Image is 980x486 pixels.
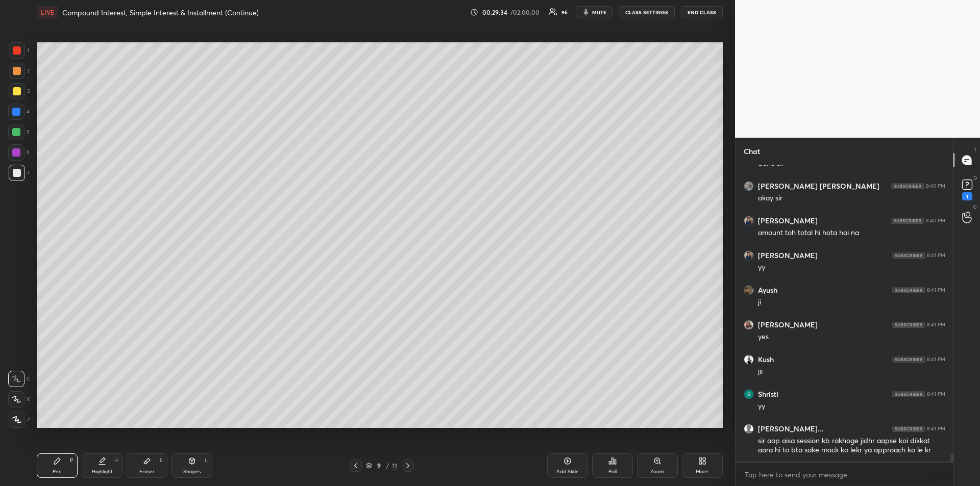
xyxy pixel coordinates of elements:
[114,458,118,463] div: H
[650,469,664,474] div: Zoom
[139,469,155,474] div: Eraser
[758,286,777,295] h6: Ayush
[973,174,977,182] p: D
[758,401,945,412] div: yy
[391,461,398,470] div: 11
[758,228,945,238] div: amount toh total hi hota hai na
[160,458,163,463] div: E
[892,322,925,328] img: 4P8fHbbgJtejmAAAAAElFTkSuQmCC
[37,6,58,18] div: LIVE
[9,42,29,59] div: 1
[736,138,768,165] p: Chat
[62,8,259,17] h4: Compound Interest, Simple Interest & Installment (Continue)
[386,463,389,469] div: /
[891,218,924,224] img: 4P8fHbbgJtejmAAAAAElFTkSuQmCC
[53,469,62,474] div: Pen
[758,251,818,260] h6: [PERSON_NAME]
[758,320,818,329] h6: [PERSON_NAME]
[9,412,30,428] div: Z
[758,297,945,308] div: ji
[744,251,753,260] img: thumbnail.jpg
[744,320,753,329] img: thumbnail.jpg
[736,165,953,462] div: grid
[758,216,818,225] h6: [PERSON_NAME]
[608,469,617,474] div: Poll
[927,426,945,432] div: 8:41 PM
[92,469,113,474] div: Highlight
[926,218,945,224] div: 8:40 PM
[892,252,925,259] img: 4P8fHbbgJtejmAAAAAElFTkSuQmCC
[205,458,208,463] div: L
[619,6,675,18] button: CLASS SETTINGS
[8,371,30,387] div: C
[758,332,945,342] div: yes
[592,9,606,16] span: mute
[374,463,384,469] div: 9
[9,63,30,79] div: 2
[758,424,824,433] h6: [PERSON_NAME]...
[8,104,30,120] div: 4
[758,355,774,364] h6: Kush
[927,391,945,397] div: 8:41 PM
[758,193,945,203] div: okay sir
[758,390,778,399] h6: Shristi
[744,355,753,364] img: thumbnail.jpg
[927,252,945,259] div: 8:41 PM
[9,83,30,99] div: 3
[183,469,201,474] div: Shapes
[892,391,925,397] img: 4P8fHbbgJtejmAAAAAElFTkSuQmCC
[744,424,753,433] img: default.png
[696,469,708,474] div: More
[744,216,753,225] img: thumbnail.jpg
[973,203,977,211] p: G
[927,322,945,328] div: 8:41 PM
[681,6,723,18] button: END CLASS
[758,182,879,191] h6: [PERSON_NAME] [PERSON_NAME]
[758,367,945,377] div: jii
[744,182,753,191] img: thumbnail.jpg
[926,183,945,189] div: 8:40 PM
[744,390,753,399] img: thumbnail.jpg
[927,356,945,363] div: 8:41 PM
[758,263,945,273] div: yy
[8,144,30,161] div: 6
[974,146,977,154] p: T
[927,287,945,293] div: 8:41 PM
[892,426,925,432] img: 4P8fHbbgJtejmAAAAAElFTkSuQmCC
[8,391,30,407] div: X
[70,458,73,463] div: P
[9,165,30,181] div: 7
[561,10,568,15] div: 96
[758,436,945,455] div: sir aap aisa session kb rakhoge jidhr aapse koi dikkat aara hi to bta sake mock ko lekr ya approa...
[892,356,925,363] img: 4P8fHbbgJtejmAAAAAElFTkSuQmCC
[892,287,925,293] img: 4P8fHbbgJtejmAAAAAElFTkSuQmCC
[556,469,579,474] div: Add Slide
[576,6,612,18] button: mute
[962,192,972,200] div: 1
[744,286,753,295] img: thumbnail.jpg
[8,124,30,140] div: 5
[891,183,924,189] img: 4P8fHbbgJtejmAAAAAElFTkSuQmCC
